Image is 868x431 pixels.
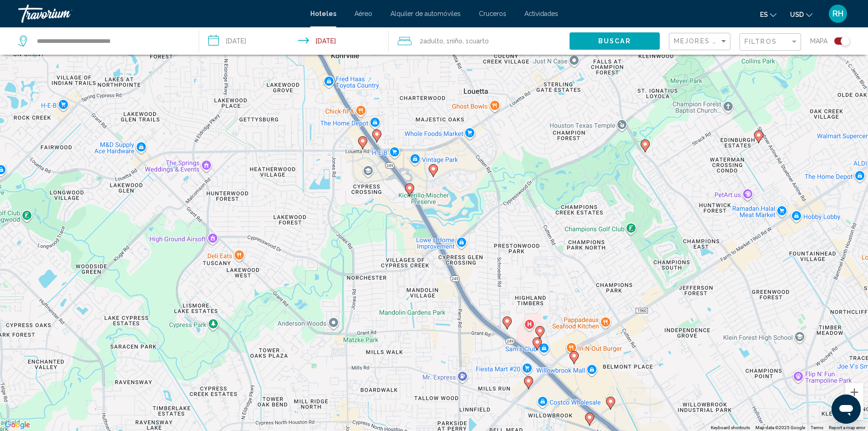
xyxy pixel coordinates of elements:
button: User Menu [826,4,850,23]
span: Filtros [745,38,777,45]
a: Report a map error [829,425,865,430]
a: Aéreo [354,10,372,17]
span: RH [832,9,843,18]
span: , 1 [462,35,489,47]
button: Filter [740,33,801,52]
span: es [760,11,768,18]
span: Niño [450,37,462,45]
a: Hoteles [310,10,336,17]
span: Cuarto [469,37,489,45]
mat-select: Sort by [674,38,728,46]
button: Travelers: 2 adults, 1 child [389,27,570,55]
button: Zoom in [845,383,863,401]
span: Adulto [423,37,443,45]
button: Check-in date: Oct 17, 2025 Check-out date: Oct 20, 2025 [199,27,389,55]
span: Map data ©2025 Google [755,425,805,430]
a: Alquiler de automóviles [390,10,461,17]
span: 2 [420,35,443,47]
a: Terms [811,425,823,430]
span: Mapa [810,35,827,47]
button: Buscar [570,32,660,49]
a: Open this area in Google Maps (opens a new window) [2,419,32,431]
span: USD [790,11,804,18]
button: Keyboard shortcuts [711,425,750,431]
a: Travorium [18,5,301,23]
button: Change language [760,8,776,21]
span: , 1 [443,35,462,47]
span: Buscar [598,38,631,45]
img: Google [2,419,32,431]
button: Change currency [790,8,812,21]
span: Mejores descuentos [674,37,765,45]
a: Actividades [524,10,558,17]
a: Cruceros [479,10,506,17]
button: Toggle map [827,37,850,45]
iframe: Button to launch messaging window [832,395,861,424]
